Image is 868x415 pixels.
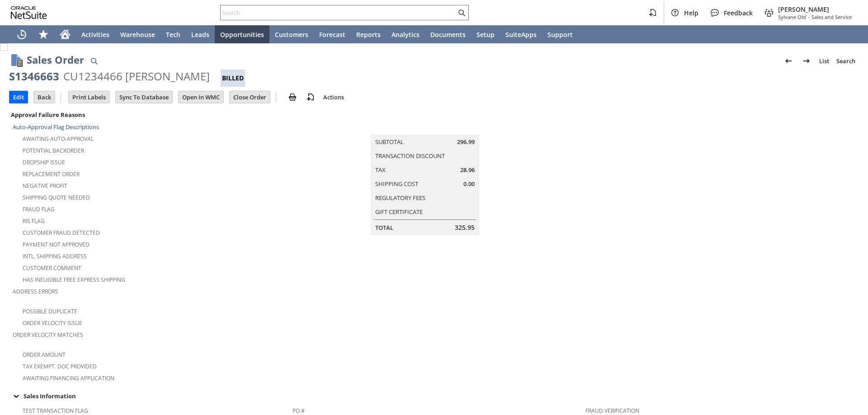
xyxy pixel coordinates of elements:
[375,166,386,174] a: Tax
[23,308,77,315] a: Possible Duplicate
[23,252,87,260] a: Intl. Shipping Address
[221,70,245,87] div: Billed
[221,7,456,18] input: Search
[292,407,305,415] a: PO #
[275,30,308,39] span: Customers
[23,241,90,248] a: Payment not approved
[115,25,160,43] a: Warehouse
[287,92,298,103] img: print.svg
[23,147,84,154] a: Potential Backorder
[833,54,859,68] a: Search
[476,30,495,39] span: Setup
[23,374,114,382] a: Awaiting Financing Application
[801,56,812,66] img: Next
[34,91,55,103] input: Back
[23,217,45,225] a: RIS flag
[305,92,316,103] img: add-record.svg
[186,25,215,43] a: Leads
[351,25,386,43] a: Reports
[505,30,537,39] span: SuiteApps
[38,29,49,40] svg: Shortcuts
[319,30,345,39] span: Forecast
[11,25,33,43] a: Recent Records
[392,30,420,39] span: Analytics
[375,138,404,146] a: Subtotal
[120,30,155,39] span: Warehouse
[778,5,852,14] span: [PERSON_NAME]
[375,224,393,232] a: Total
[9,109,289,121] div: Approval Failure Reasons
[463,180,475,188] span: 0.00
[23,135,94,143] a: Awaiting Auto-Approval
[23,205,55,213] a: Fraud Flag
[69,91,109,103] input: Print Labels
[23,407,88,415] a: Test Transaction Flag
[460,166,475,174] span: 28.96
[27,52,84,67] h1: Sales Order
[375,152,445,160] a: Transaction Discount
[375,180,418,188] a: Shipping Cost
[386,25,425,43] a: Analytics
[23,229,100,237] a: Customer Fraud Detected
[23,264,81,272] a: Customer Comment
[9,91,28,103] input: Edit
[60,29,71,40] svg: Home
[23,276,125,284] a: Has Ineligible Free Express Shipping
[23,170,80,178] a: Replacement Order
[23,182,67,190] a: Negative Profit
[166,30,180,39] span: Tech
[81,30,109,39] span: Activities
[191,30,209,39] span: Leads
[542,25,578,43] a: Support
[430,30,466,39] span: Documents
[23,351,66,359] a: Order Amount
[11,6,47,19] svg: logo
[230,91,270,103] input: Close Order
[783,56,794,66] img: Previous
[23,159,65,166] a: Dropship Issue
[116,91,172,103] input: Sync To Database
[471,25,500,43] a: Setup
[320,93,348,101] a: Actions
[808,14,810,20] span: -
[16,29,27,40] svg: Recent Records
[76,25,115,43] a: Activities
[9,390,855,402] div: Sales Information
[179,91,223,103] input: Open In WMC
[13,331,83,339] a: Order Velocity Matches
[684,9,698,17] span: Help
[811,14,852,20] span: Sales and Service
[314,25,351,43] a: Forecast
[89,56,99,66] img: Quick Find
[371,120,479,135] caption: Summary
[269,25,314,43] a: Customers
[816,54,833,68] a: List
[63,69,210,84] div: CU1234466 [PERSON_NAME]
[425,25,471,43] a: Documents
[23,319,82,327] a: Order Velocity Issue
[9,390,859,402] td: Sales Information
[547,30,573,39] span: Support
[13,123,99,131] a: Auto-Approval Flag Descriptions
[356,30,381,39] span: Reports
[54,25,76,43] a: Home
[375,194,425,202] a: Regulatory Fees
[457,138,475,146] span: 296.99
[160,25,186,43] a: Tech
[585,407,639,415] a: Fraud Verification
[724,9,753,17] span: Feedback
[33,25,54,43] div: Shortcuts
[456,7,467,18] svg: Search
[455,223,475,232] span: 325.95
[23,194,90,201] a: Shipping Quote Needed
[9,69,59,84] div: S1346663
[500,25,542,43] a: SuiteApps
[375,208,423,216] a: Gift Certificate
[778,14,806,20] span: Sylvane Old
[220,30,264,39] span: Opportunities
[215,25,269,43] a: Opportunities
[23,363,97,370] a: Tax Exempt. Doc Provided
[13,288,58,295] a: Address Errors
